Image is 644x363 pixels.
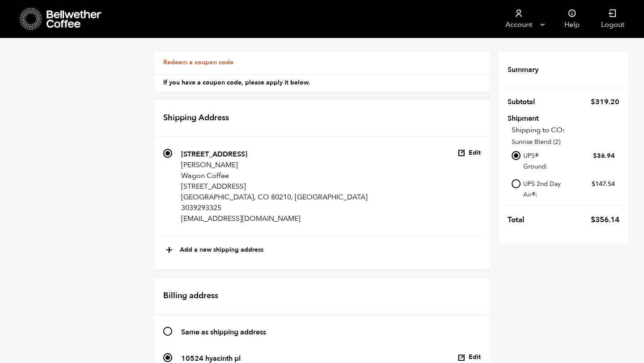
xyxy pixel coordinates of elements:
[591,97,619,107] bdi: 319.20
[508,210,530,230] th: Total
[181,203,368,213] p: 3039293325
[163,58,233,67] a: Redeem a coupon code
[458,149,481,157] button: Edit
[508,115,559,121] th: Shipment
[163,353,172,362] input: 10524 hyacinth pl [PERSON_NAME] [STREET_ADDRESS]
[591,97,595,107] span: $
[591,215,619,225] bdi: 356.14
[163,78,481,87] p: If you have a coupon code, please apply it below.
[181,192,368,203] p: [GEOGRAPHIC_DATA], CO 80210, [GEOGRAPHIC_DATA]
[592,180,615,188] bdi: 147.54
[593,152,615,160] bdi: 36.94
[508,93,540,111] th: Subtotal
[181,181,368,192] p: [STREET_ADDRESS]
[163,149,172,158] input: [STREET_ADDRESS] [PERSON_NAME] Wagon Coffee [STREET_ADDRESS] [GEOGRAPHIC_DATA], CO 80210, [GEOGRA...
[154,278,490,315] h2: Billing address
[181,213,368,224] p: [EMAIL_ADDRESS][DOMAIN_NAME]
[512,125,619,135] p: Shipping to CO:
[181,149,247,159] strong: [STREET_ADDRESS]
[165,243,173,258] span: +
[523,150,615,172] label: UPS® Ground:
[163,327,172,336] input: Same as shipping address
[591,215,595,225] span: $
[181,160,368,170] p: [PERSON_NAME]
[181,327,266,337] strong: Same as shipping address
[593,152,597,160] span: $
[458,353,481,362] button: Edit
[165,243,263,258] button: +Add a new shipping address
[592,180,595,188] span: $
[512,137,619,147] p: Sunrise Blend (2)
[181,170,368,181] p: Wagon Coffee
[523,178,615,200] label: UPS 2nd Day Air®:
[154,100,490,137] h2: Shipping Address
[508,60,544,79] th: Summary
